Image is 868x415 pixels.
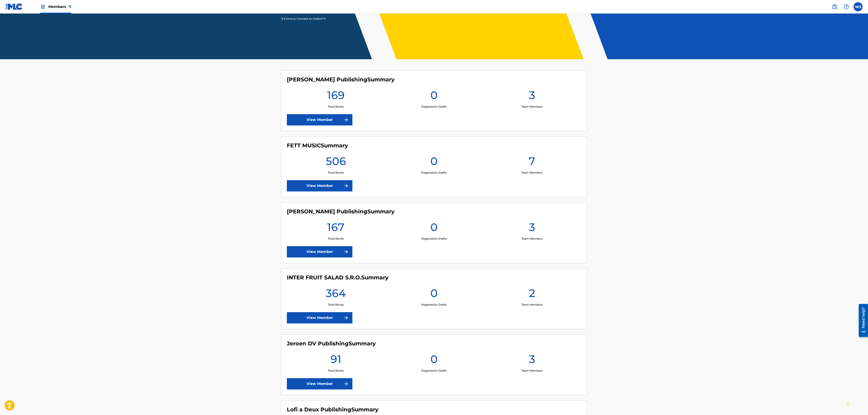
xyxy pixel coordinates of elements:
p: Team Members [521,303,542,307]
img: f7272a7cc735f4ea7f67.svg [343,183,349,189]
h1: 364 [326,286,346,303]
img: f7272a7cc735f4ea7f67.svg [343,249,349,255]
h1: 3 [529,88,535,105]
h1: 167 [327,220,344,237]
h1: 0 [430,220,438,237]
h4: Florian Mohr Publishing [287,208,394,215]
span: 11 [68,5,71,9]
img: f7272a7cc735f4ea7f67.svg [343,381,349,387]
p: Registration Drafts [421,303,447,307]
h4: FETT MUSIC [287,142,348,149]
img: Top Rightsholders [40,4,46,9]
h1: 506 [326,154,346,171]
img: MLC Logo [5,3,23,10]
span: Members [48,4,71,9]
h1: 91 [330,352,341,369]
p: Total Works [328,171,344,175]
iframe: Chat Widget [845,393,868,415]
div: Help [842,2,851,11]
p: Team Members [521,105,542,109]
div: Drag [847,398,849,411]
h1: 2 [529,286,535,303]
h1: 0 [430,286,438,303]
h1: 0 [430,154,438,171]
a: View Member [287,114,352,125]
a: Public Search [830,2,839,11]
h4: Deniz Cengizler Publishing [287,76,394,83]
h1: 0 [430,352,438,369]
img: search [832,4,837,9]
h1: 3 [529,352,535,369]
p: Total Works [328,303,344,307]
p: Total Works [328,369,344,373]
img: f7272a7cc735f4ea7f67.svg [343,117,349,123]
p: Team Members [521,171,542,175]
p: Registration Drafts [421,237,447,241]
h1: 3 [529,220,535,237]
p: Team Members [521,369,542,373]
img: f7272a7cc735f4ea7f67.svg [343,315,349,321]
p: Registration Drafts [421,105,447,109]
div: User Menu [854,2,863,11]
h4: Jeroen DV Publishing [287,340,376,347]
h4: INTER FRUIT SALAD S.R.O. [287,274,388,281]
p: Total Works [328,237,344,241]
iframe: Resource Center [855,302,868,340]
p: Registration Drafts [421,171,447,175]
p: Team Members [521,237,542,241]
a: View Member [287,312,352,323]
h1: 0 [430,88,438,105]
p: Registration Drafts [421,369,447,373]
a: View Member [287,180,352,191]
h1: 7 [529,154,535,171]
p: It's time to Connect to Collect™! [281,17,360,21]
h1: 169 [327,88,345,105]
img: help [844,4,849,9]
a: View Member [287,378,352,389]
h4: Lofi a Deux Publishing [287,406,378,413]
p: Total Works [328,105,344,109]
a: View Member [287,246,352,257]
